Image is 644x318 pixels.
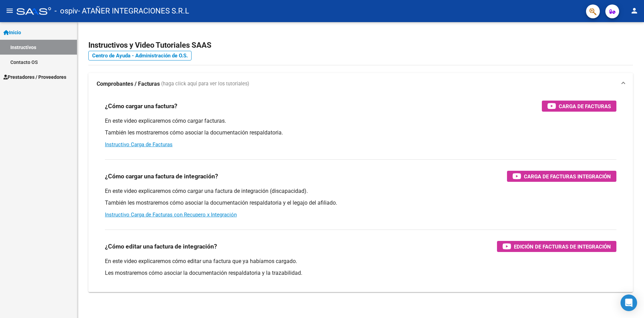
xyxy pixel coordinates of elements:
[630,7,638,15] mat-icon: person
[105,129,616,137] p: También les mostraremos cómo asociar la documentación respaldatoria.
[105,199,616,207] p: También les mostraremos cómo asociar la documentación respaldatoria y el legajo del afiliado.
[105,141,173,148] a: Instructivo Carga de Facturas
[105,258,616,265] p: En este video explicaremos cómo editar una factura que ya habíamos cargado.
[55,3,78,19] span: - ospiv
[3,29,21,36] span: Inicio
[105,269,616,277] p: Les mostraremos cómo asociar la documentación respaldatoria y la trazabilidad.
[6,7,14,15] mat-icon: menu
[105,101,177,111] h3: ¿Cómo cargar una factura?
[88,73,633,95] mat-expansion-panel-header: Comprobantes / Facturas (haga click aquí para ver los tutoriales)
[559,102,611,111] span: Carga de Facturas
[497,241,616,252] button: Edición de Facturas de integración
[88,95,633,292] div: Comprobantes / Facturas (haga click aquí para ver los tutoriales)
[88,51,192,60] a: Centro de Ayuda - Administración de O.S.
[507,171,616,182] button: Carga de Facturas Integración
[3,73,66,81] span: Prestadores / Proveedores
[105,171,218,181] h3: ¿Cómo cargar una factura de integración?
[514,242,611,251] span: Edición de Facturas de integración
[78,3,189,19] span: - ATAÑER INTEGRACIONES S.R.L
[105,242,217,251] h3: ¿Cómo editar una factura de integración?
[105,187,616,195] p: En este video explicaremos cómo cargar una factura de integración (discapacidad).
[97,80,160,88] strong: Comprobantes / Facturas
[524,172,611,181] span: Carga de Facturas Integración
[161,80,249,88] span: (haga click aquí para ver los tutoriales)
[105,212,237,218] a: Instructivo Carga de Facturas con Recupero x Integración
[88,39,633,52] h2: Instructivos y Video Tutoriales SAAS
[542,101,616,112] button: Carga de Facturas
[621,294,637,311] div: Open Intercom Messenger
[105,117,616,125] p: En este video explicaremos cómo cargar facturas.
